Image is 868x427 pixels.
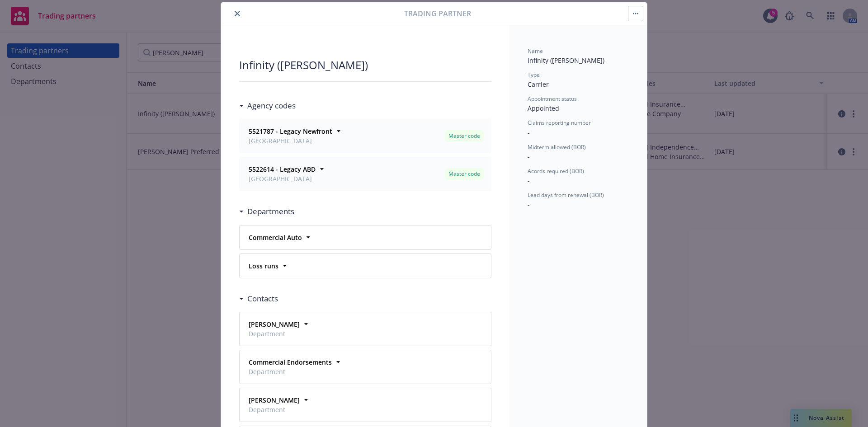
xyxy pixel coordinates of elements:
[528,200,530,209] span: -
[528,104,559,113] span: Appointed
[528,71,540,79] span: Type
[528,143,586,151] span: Midterm allowed (BOR)
[528,47,543,55] span: Name
[232,8,243,19] button: close
[448,170,480,178] span: Master code
[247,206,294,217] h3: Departments
[528,95,577,103] span: Appointment status
[528,176,530,185] span: -
[448,132,480,140] span: Master code
[249,396,300,404] strong: [PERSON_NAME]
[249,174,316,183] span: [GEOGRAPHIC_DATA]
[249,127,332,136] strong: 5521787 - Legacy Newfront
[239,293,278,305] div: Contacts
[249,320,300,328] strong: [PERSON_NAME]
[249,262,278,270] strong: Loss runs
[528,128,530,137] span: -
[249,405,300,414] span: Department
[404,8,471,19] span: Trading partner
[239,100,296,112] div: Agency codes
[528,152,530,161] span: -
[249,329,300,338] span: Department
[249,233,302,242] strong: Commercial Auto
[528,191,604,199] span: Lead days from renewal (BOR)
[249,358,332,366] strong: Commercial Endorsements
[249,136,332,145] span: [GEOGRAPHIC_DATA]
[247,100,296,112] h3: Agency codes
[528,80,549,89] span: Carrier
[249,165,316,174] strong: 5522614 - Legacy ABD
[247,293,278,305] h3: Contacts
[239,58,491,72] div: Infinity ([PERSON_NAME])
[528,167,584,175] span: Acords required (BOR)
[528,119,591,127] span: Claims reporting number
[249,367,332,376] span: Department
[528,56,604,65] span: Infinity ([PERSON_NAME])
[239,206,294,217] div: Departments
